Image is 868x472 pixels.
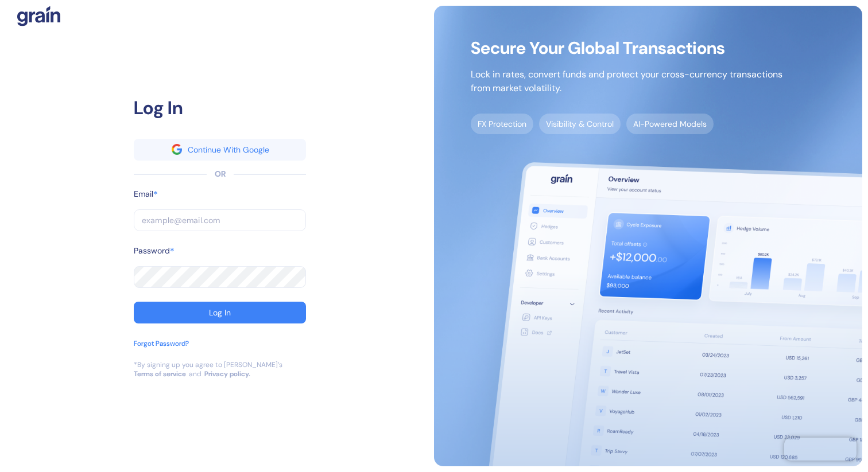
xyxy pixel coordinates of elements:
div: Forgot Password? [134,338,189,349]
p: Lock in rates, convert funds and protect your cross-currency transactions from market volatility. [471,68,782,95]
div: *By signing up you agree to [PERSON_NAME]’s [134,360,282,369]
span: Secure Your Global Transactions [471,42,782,54]
div: Log In [209,309,231,317]
span: Visibility & Control [539,114,621,134]
div: OR [215,168,226,180]
iframe: Chatra live chat [784,438,857,461]
a: Terms of service [134,369,186,379]
span: FX Protection [471,114,533,134]
button: Forgot Password? [134,338,189,360]
a: Privacy policy. [204,369,250,379]
img: logo [17,6,60,26]
div: and [189,369,201,379]
input: example@email.com [134,209,306,231]
button: Log In [134,302,306,323]
button: googleContinue With Google [134,139,306,161]
img: google [172,144,182,154]
img: signup-main-image [434,6,862,466]
label: Password [134,245,170,257]
span: AI-Powered Models [626,114,714,134]
div: Log In [134,94,306,122]
div: Continue With Google [188,146,269,154]
label: Email [134,188,153,200]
